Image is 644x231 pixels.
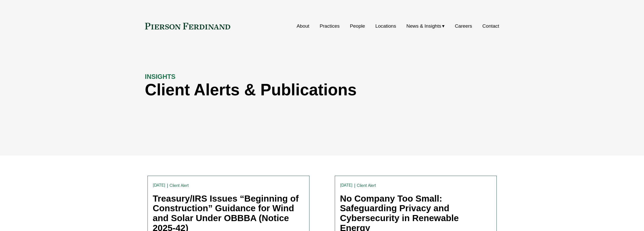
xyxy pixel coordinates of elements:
a: About [297,21,309,31]
a: Practices [320,21,340,31]
a: folder dropdown [406,21,445,31]
a: Contact [482,21,499,31]
h1: Client Alerts & Publications [145,81,411,99]
time: [DATE] [153,183,165,187]
time: [DATE] [340,183,353,187]
a: Locations [375,21,396,31]
span: News & Insights [406,22,441,31]
a: Client Alert [170,183,189,188]
a: People [350,21,365,31]
strong: INSIGHTS [145,73,176,80]
a: Careers [455,21,472,31]
a: Client Alert [357,183,376,188]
